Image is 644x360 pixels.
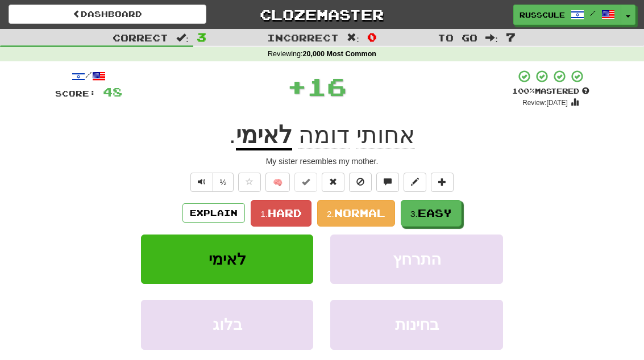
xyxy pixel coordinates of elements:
[197,30,206,44] span: 3
[251,200,311,227] button: 1.Hard
[298,122,350,149] span: דומה
[294,173,317,192] button: Set this sentence to 100% Mastered (alt+m)
[238,173,261,192] button: Favorite sentence (alt+f)
[176,33,189,43] span: :
[590,9,596,17] span: /
[209,250,246,268] span: לאימי
[513,5,621,25] a: russcule /
[347,33,359,43] span: :
[268,207,302,219] span: Hard
[356,122,415,149] span: אחותי
[265,173,290,192] button: 🧠
[267,32,339,43] span: Incorrect
[317,200,395,227] button: 2.Normal
[330,300,502,349] button: בחינות
[512,86,589,97] div: Mastered
[9,5,206,24] a: Dashboard
[141,300,313,349] button: בלוג
[322,173,344,192] button: Reset to 0% Mastered (alt+r)
[418,207,452,219] span: Easy
[431,173,454,192] button: Add to collection (alt+a)
[307,72,347,101] span: 16
[522,99,568,107] small: Review: [DATE]
[395,316,439,333] span: בחינות
[141,235,313,284] button: לאימי
[236,122,292,150] u: לאימי
[260,209,268,219] small: 1.
[404,173,426,192] button: Edit sentence (alt+d)
[485,33,498,43] span: :
[512,86,535,95] span: 100 %
[506,30,516,44] span: 7
[229,122,236,148] span: .
[438,32,477,43] span: To go
[55,156,589,167] div: My sister resembles my mother.
[113,32,168,43] span: Correct
[367,30,377,44] span: 0
[55,89,96,98] span: Score:
[103,85,122,99] span: 48
[376,173,399,192] button: Discuss sentence (alt+u)
[55,69,122,83] div: /
[334,207,385,219] span: Normal
[393,250,441,268] span: התרחץ
[410,209,418,219] small: 3.
[190,173,213,192] button: Play sentence audio (ctl+space)
[330,235,502,284] button: התרחץ
[349,173,372,192] button: Ignore sentence (alt+i)
[303,50,376,58] strong: 20,000 Most Common
[287,69,307,103] span: +
[401,200,462,227] button: 3.Easy
[188,173,234,192] div: Text-to-speech controls
[182,203,245,223] button: Explain
[327,209,334,219] small: 2.
[213,173,234,192] button: ½
[213,316,242,333] span: בלוג
[520,10,565,20] span: russcule
[223,5,421,24] a: Clozemaster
